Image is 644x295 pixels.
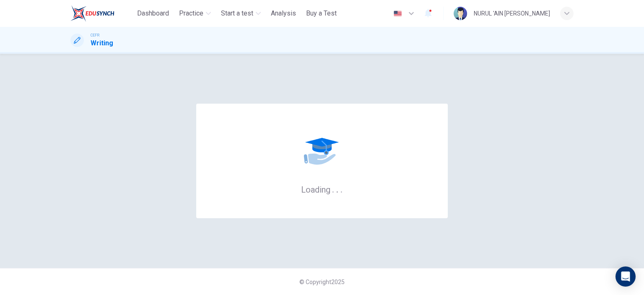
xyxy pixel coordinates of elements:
[176,6,214,21] button: Practice
[137,8,169,18] span: Dashboard
[221,8,253,18] span: Start a test
[301,184,343,195] h6: Loading
[267,6,299,21] button: Analysis
[91,32,99,38] span: CEFR
[134,6,172,21] button: Dashboard
[336,182,339,196] h6: .
[179,8,203,18] span: Practice
[306,8,337,18] span: Buy a Test
[70,5,134,22] a: ELTC logo
[91,38,113,48] h1: Writing
[299,279,345,285] span: © Copyright 2025
[392,10,403,17] img: en
[303,6,340,21] button: Buy a Test
[454,7,467,20] img: Profile picture
[615,266,636,287] div: Open Intercom Messenger
[271,8,296,18] span: Analysis
[474,8,550,18] div: NURUL 'AIN [PERSON_NAME]
[332,182,335,196] h6: .
[340,182,343,196] h6: .
[218,6,264,21] button: Start a test
[70,5,114,22] img: ELTC logo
